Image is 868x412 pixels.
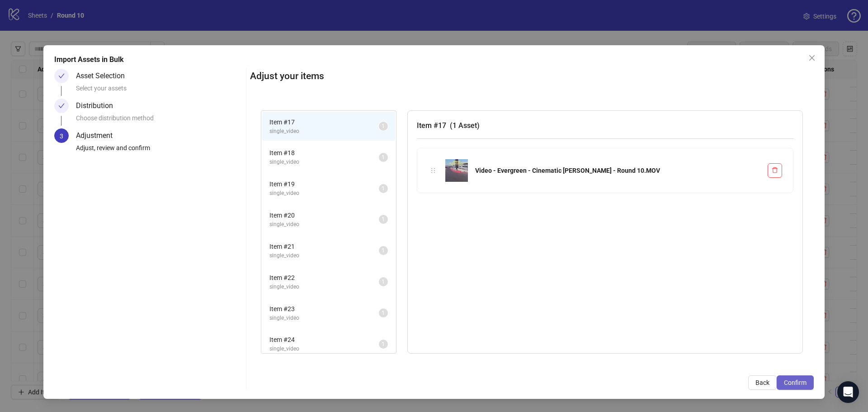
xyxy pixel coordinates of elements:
[269,158,379,166] span: single_video
[60,133,63,140] span: 3
[269,335,379,345] span: Item # 24
[768,163,782,178] button: Delete
[379,246,388,255] sup: 1
[382,154,385,161] span: 1
[379,122,388,131] sup: 1
[379,153,388,162] sup: 1
[269,273,379,283] span: Item # 22
[808,54,816,62] span: close
[269,179,379,189] span: Item # 19
[379,184,388,193] sup: 1
[269,189,379,198] span: single_video
[837,381,859,403] div: Open Intercom Messenger
[58,103,65,109] span: check
[428,166,438,175] div: holder
[76,143,242,158] div: Adjust, review and confirm
[382,279,385,285] span: 1
[76,83,242,99] div: Select your assets
[417,120,793,131] h3: Item # 17
[269,127,379,136] span: single_video
[76,69,132,83] div: Asset Selection
[382,310,385,316] span: 1
[382,123,385,129] span: 1
[269,345,379,353] span: single_video
[54,54,814,65] div: Import Assets in Bulk
[269,242,379,251] span: Item # 21
[379,215,388,224] sup: 1
[382,185,385,192] span: 1
[269,304,379,314] span: Item # 23
[269,148,379,158] span: Item # 18
[450,121,480,130] span: ( 1 Asset )
[805,51,819,65] button: Close
[379,277,388,286] sup: 1
[379,308,388,317] sup: 1
[269,210,379,220] span: Item # 20
[445,159,468,182] img: Video - Evergreen - Cinematic Porche - Round 10.MOV
[76,99,120,113] div: Distribution
[379,340,388,349] sup: 1
[269,220,379,229] span: single_video
[382,216,385,223] span: 1
[748,375,777,390] button: Back
[382,341,385,347] span: 1
[76,113,242,128] div: Choose distribution method
[269,117,379,127] span: Item # 17
[777,375,814,390] button: Confirm
[269,283,379,291] span: single_video
[755,379,769,386] span: Back
[784,379,807,386] span: Confirm
[269,314,379,322] span: single_video
[475,166,760,175] div: Video - Evergreen - Cinematic [PERSON_NAME] - Round 10.MOV
[430,167,436,174] span: holder
[772,167,778,173] span: delete
[250,69,814,84] h2: Adjust your items
[58,73,65,79] span: check
[76,128,120,143] div: Adjustment
[269,251,379,260] span: single_video
[382,247,385,254] span: 1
